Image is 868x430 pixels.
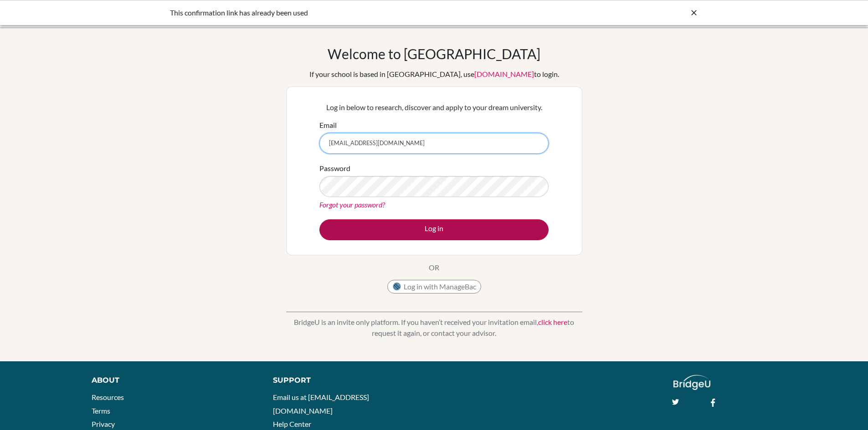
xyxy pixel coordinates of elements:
[92,393,124,401] a: Resources
[273,375,423,386] div: Support
[387,280,481,293] button: Log in with ManageBac
[673,375,710,390] img: logo_white@2x-f4f0deed5e89b7ecb1c2cc34c3e3d731f90f0f143d5ea2071677605dd97b5244.png
[92,420,115,428] a: Privacy
[319,219,549,240] button: Log in
[92,375,252,386] div: About
[319,102,549,113] p: Log in below to research, discover and apply to your dream university.
[319,200,385,209] a: Forgot your password?
[429,262,439,273] p: OR
[328,46,540,62] h1: Welcome to [GEOGRAPHIC_DATA]
[273,420,311,428] a: Help Center
[319,163,350,174] label: Password
[474,70,534,78] a: [DOMAIN_NAME]
[92,406,110,415] a: Terms
[538,318,567,326] a: click here
[286,317,582,339] p: BridgeU is an invite only platform. If you haven’t received your invitation email, to request it ...
[170,7,562,18] div: This confirmation link has already been used
[273,393,369,415] a: Email us at [EMAIL_ADDRESS][DOMAIN_NAME]
[319,120,337,131] label: Email
[309,69,559,80] div: If your school is based in [GEOGRAPHIC_DATA], use to login.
